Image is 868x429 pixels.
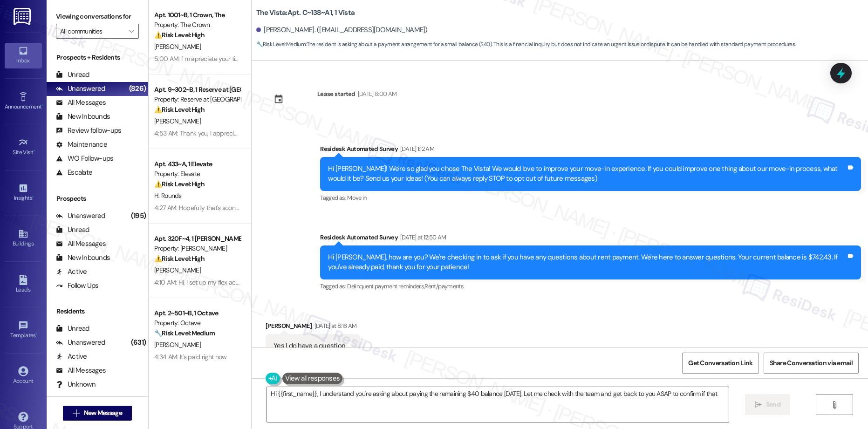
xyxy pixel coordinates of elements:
span: [PERSON_NAME] [154,266,201,274]
div: [DATE] 1:12 AM [398,144,434,154]
div: Follow Ups [56,281,99,291]
div: Residesk Automated Survey [320,232,861,245]
div: [DATE] at 8:16 AM [312,321,357,331]
div: Apt. 2~501~B, 1 Octave [154,308,240,318]
div: Tagged as: [320,191,861,204]
img: ResiDesk Logo [14,8,33,25]
div: Unknown [56,380,96,389]
div: Yes I do have a question [273,341,345,351]
a: Leads [5,272,42,297]
span: [PERSON_NAME] [154,340,201,349]
div: New Inbounds [56,253,110,263]
div: (826) [127,82,148,96]
div: All Messages [56,239,106,249]
a: Site Visit • [5,135,42,160]
strong: ⚠️ Risk Level: High [154,105,205,114]
span: H. Rounds [154,191,182,200]
div: Active [56,267,87,277]
a: Templates • [5,318,42,343]
div: Unanswered [56,338,105,347]
div: Hi [PERSON_NAME], how are you? We're checking in to ask if you have any questions about rent paym... [328,252,846,272]
div: Hi [PERSON_NAME]! We're so glad you chose The Vista! We would love to improve your move-in experi... [328,164,846,184]
strong: ⚠️ Risk Level: High [154,180,205,188]
div: (195) [129,209,148,223]
b: The Vista: Apt. C~138~A1, 1 Vista [256,8,355,18]
button: Get Conversation Link [682,353,759,374]
i:  [73,409,80,417]
label: Viewing conversations for [56,9,139,24]
div: [DATE] at 12:50 AM [398,232,446,242]
div: New Inbounds [56,112,110,122]
div: Tagged as: [320,279,861,293]
div: Unanswered [56,84,105,94]
div: [PERSON_NAME] [266,321,360,334]
div: Lease started [317,89,355,99]
div: Maintenance [56,140,107,150]
div: Property: The Crown [154,20,240,30]
div: WO Follow-ups [56,154,113,163]
button: New Message [63,406,132,421]
strong: ⚠️ Risk Level: High [154,254,205,263]
textarea: Hi {{first_name}}, I understand you're asking about paying the remaining $40 balance [DATE]. Let ... [267,387,728,422]
span: Send [766,400,780,409]
div: Escalate [56,168,92,177]
div: Review follow-ups [56,126,121,136]
div: Apt. 433~A, 1 Elevate [154,159,240,169]
span: Share Conversation via email [770,358,853,368]
span: New Message [84,408,122,418]
span: Delinquent payment reminders , [347,282,424,290]
div: 4:53 AM: Thank you, I appreciate it! [154,129,249,137]
strong: ⚠️ Risk Level: High [154,31,205,39]
span: • [41,102,43,109]
span: [PERSON_NAME] [154,117,201,125]
div: Property: [PERSON_NAME] [154,244,240,253]
div: Property: Octave [154,318,240,328]
strong: 🔧 Risk Level: Medium [256,41,306,48]
span: • [32,193,34,200]
a: Insights • [5,180,42,205]
span: • [34,148,35,154]
div: Property: Reserve at [GEOGRAPHIC_DATA] [154,95,240,104]
span: Get Conversation Link [688,358,752,368]
div: 4:10 AM: Hi, I set up my flex account by the [DATE] and now its saying it wasn't set up. Can I co... [154,278,661,286]
span: Rent/payments [424,282,464,290]
div: Active [56,352,87,361]
a: Account [5,363,42,388]
a: Inbox [5,43,42,68]
div: Unread [56,324,89,334]
i:  [831,401,838,409]
div: Apt. 320F~4, 1 [PERSON_NAME] [154,234,240,244]
div: (631) [129,335,148,350]
div: Unread [56,225,89,235]
a: Buildings [5,226,42,251]
div: Prospects + Residents [47,53,148,62]
div: 4:27 AM: Hopefully that's soon enough to avoid any action twords eviction? [154,204,356,212]
div: Unanswered [56,211,105,221]
div: 4:34 AM: It's paid right now [154,353,226,361]
button: Send [745,394,790,415]
button: Share Conversation via email [764,353,859,374]
i:  [755,401,762,409]
span: Move in [347,194,366,202]
div: [PERSON_NAME]. ([EMAIL_ADDRESS][DOMAIN_NAME]) [256,25,428,35]
div: Property: Elevate [154,169,240,179]
div: All Messages [56,366,106,375]
div: Residents [47,306,148,316]
div: Prospects [47,194,148,204]
div: 5:00 AM: I' m apreciate your time for me ,I know you're to much responsibility too [154,54,371,63]
input: All communities [60,24,124,39]
i:  [129,27,134,35]
div: All Messages [56,98,106,108]
div: [DATE] 8:00 AM [355,89,397,99]
div: Apt. 9~302~B, 1 Reserve at [GEOGRAPHIC_DATA] [154,85,240,95]
span: [PERSON_NAME] [154,42,201,51]
span: : The resident is asking about a payment arrangement for a small balance ($40). This is a financi... [256,40,795,49]
strong: 🔧 Risk Level: Medium [154,329,215,337]
div: Apt. 1001~B, 1 Crown, The [154,10,240,20]
div: Unread [56,70,89,80]
div: Residesk Automated Survey [320,144,861,157]
span: • [36,331,37,337]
